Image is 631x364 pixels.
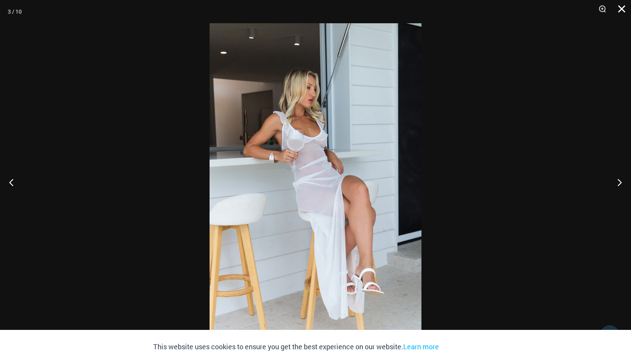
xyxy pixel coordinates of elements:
button: Next [602,163,631,202]
div: 3 / 10 [8,6,22,17]
img: Sometimes White 587 Dress 07 [210,23,421,341]
p: This website uses cookies to ensure you get the best experience on our website. [153,341,439,353]
a: Learn more [403,342,439,351]
button: Accept [445,338,478,356]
